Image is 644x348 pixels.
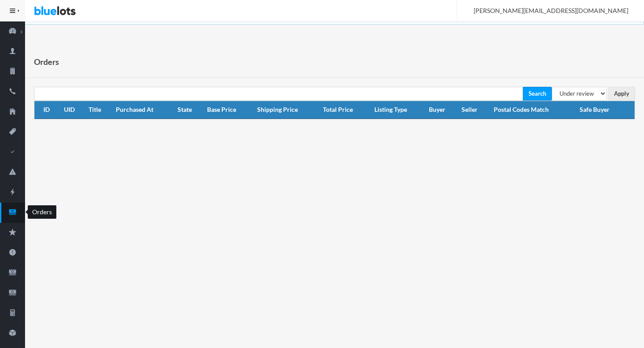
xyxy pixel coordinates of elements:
th: Shipping Price [254,101,320,119]
div: Orders [28,205,56,219]
th: Listing Type [371,101,426,119]
th: Safe Buyer [576,101,635,119]
th: ID [34,101,60,119]
th: Total Price [319,101,370,119]
th: Base Price [203,101,254,119]
span: [PERSON_NAME][EMAIL_ADDRESS][DOMAIN_NAME] [464,7,628,14]
th: State [174,101,203,119]
h1: Orders [34,55,59,68]
th: Seller [458,101,490,119]
input: Search [523,87,552,101]
th: Title [85,101,112,119]
th: Purchased At [112,101,174,119]
th: UID [60,101,85,119]
input: Apply [608,87,635,101]
th: Buyer [425,101,458,119]
th: Postal Codes Match [490,101,576,119]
